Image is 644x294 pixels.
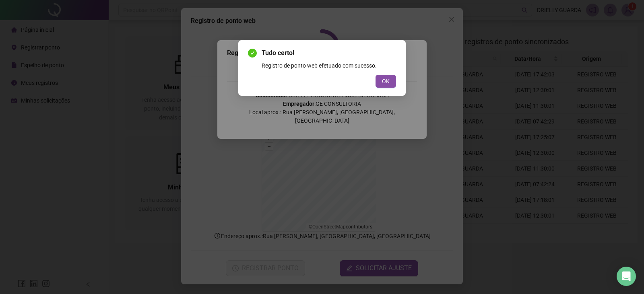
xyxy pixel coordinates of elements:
div: Registro de ponto web efetuado com sucesso. [262,61,396,70]
div: Open Intercom Messenger [617,267,636,286]
button: OK [376,75,396,88]
span: check-circle [248,49,257,58]
span: Tudo certo! [262,48,396,58]
span: OK [382,77,390,86]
